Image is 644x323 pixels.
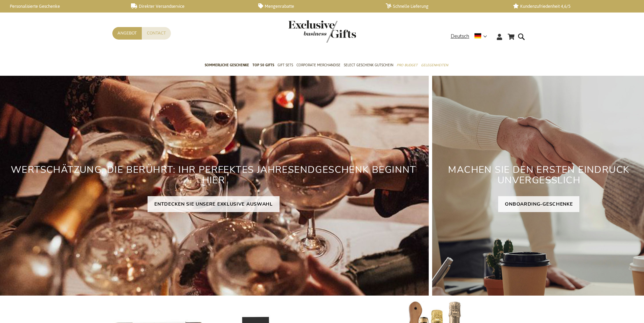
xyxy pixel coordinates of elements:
span: Select Geschenk Gutschein [344,62,393,69]
a: Mengenrabatte [258,3,375,9]
a: Personalisierte Geschenke [3,3,120,9]
span: Gelegenheiten [421,62,448,69]
span: TOP 50 Gifts [252,62,274,69]
span: Pro Budget [397,62,418,69]
a: store logo [288,20,322,43]
a: ONBOARDING-GESCHENKE [498,196,579,212]
img: Exclusive Business gifts logo [288,20,356,43]
a: Angebot [112,27,142,40]
a: Direkter Versandservice [131,3,248,9]
span: Deutsch [451,32,469,40]
span: Gift Sets [277,62,293,69]
a: Kundenzufriedenheit 4,6/5 [513,3,630,9]
a: Contact [142,27,171,40]
span: Sommerliche geschenke [205,62,249,69]
span: Corporate Merchandise [296,62,340,69]
a: Schnelle Lieferung [386,3,503,9]
a: ENTDECKEN SIE UNSERE EXKLUSIVE AUSWAHL [148,196,280,212]
div: Deutsch [451,32,491,40]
